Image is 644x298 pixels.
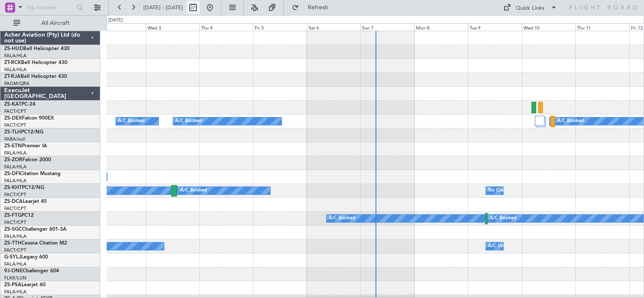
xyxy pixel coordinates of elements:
div: Fri 5 [253,23,306,31]
a: FALA/HLA [4,289,27,295]
div: Tue 2 [92,23,145,31]
span: All Aircraft [22,20,89,26]
div: A/C Booked [180,184,207,197]
span: ZS-DEX [4,116,22,121]
a: ZS-TTHCessna Citation M2 [4,241,67,246]
a: FABA/null [4,136,25,142]
div: Thu 11 [575,23,629,31]
span: ZS-PSA [4,282,21,287]
a: FALA/HLA [4,178,27,184]
div: A/C Booked [557,115,584,128]
a: ZS-FTGPC12 [4,213,34,218]
div: [DATE] [108,17,123,24]
button: All Aircraft [9,16,91,30]
span: ZS-ZOR [4,157,22,162]
div: Sun 7 [360,23,414,31]
a: FACT/CPT [4,205,26,212]
span: [DATE] - [DATE] [143,4,183,11]
button: Quick Links [499,1,561,14]
a: ZS-ETNPremier IA [4,144,47,149]
button: Refresh [288,1,338,14]
span: ZS-KAT [4,102,21,107]
a: G-SYLJLegacy 600 [4,255,48,260]
a: FALA/HLA [4,261,27,267]
input: Trip Number [26,1,74,14]
span: ZT-RJA [4,74,21,79]
a: FALA/HLA [4,233,27,239]
a: ZS-ZORFalcon 2000 [4,157,51,162]
div: No Crew [488,184,507,197]
div: A/C Booked [490,212,516,225]
a: ZS-SGCChallenger 601-3A [4,227,67,232]
a: ZS-HUDBell Helicopter 430 [4,46,70,51]
span: ZT-RCK [4,60,21,65]
span: ZS-ETN [4,144,22,149]
a: ZS-DFICitation Mustang [4,171,61,176]
div: Quick Links [516,4,545,13]
span: ZS-DCA [4,199,23,204]
div: A/C Booked [118,115,145,128]
a: FALA/HLA [4,150,27,156]
div: Tue 9 [468,23,521,31]
a: FAGM/QRA [4,80,30,87]
span: ZS-HUD [4,46,23,51]
a: ZS-DEXFalcon 900EX [4,116,54,121]
a: FACT/CPT [4,247,26,253]
div: Wed 10 [522,23,575,31]
a: ZT-RCKBell Helicopter 430 [4,60,67,65]
a: FACT/CPT [4,192,26,198]
div: A/C Unavailable [488,240,523,253]
a: ZS-PSALearjet 60 [4,282,46,287]
span: ZS-FTG [4,213,21,218]
span: ZS-KHT [4,185,22,190]
div: Mon 8 [414,23,468,31]
a: ZT-RJABell Helicopter 430 [4,74,67,79]
div: A/C Booked [175,115,202,128]
span: Refresh [301,5,336,11]
div: Sat 6 [307,23,360,31]
a: FALA/HLA [4,67,27,73]
a: FLKK/LUN [4,275,27,281]
a: FACT/CPT [4,108,26,114]
a: FALA/HLA [4,53,27,59]
span: G-SYLJ [4,255,21,260]
div: Wed 3 [146,23,199,31]
a: ZS-KATPC-24 [4,102,35,107]
span: ZS-SGC [4,227,22,232]
a: FACT/CPT [4,219,26,226]
a: 9J-ONEChallenger 604 [4,269,59,274]
div: A/C Booked [329,212,355,225]
span: 9J-ONE [4,269,23,274]
span: ZS-TLH [4,130,21,135]
a: ZS-KHTPC12/NG [4,185,44,190]
span: ZS-TTH [4,241,21,246]
a: FALA/HLA [4,164,27,170]
span: ZS-DFI [4,171,20,176]
a: ZS-DCALearjet 45 [4,199,47,204]
a: FACT/CPT [4,122,26,128]
a: ZS-TLHPC12/NG [4,130,43,135]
